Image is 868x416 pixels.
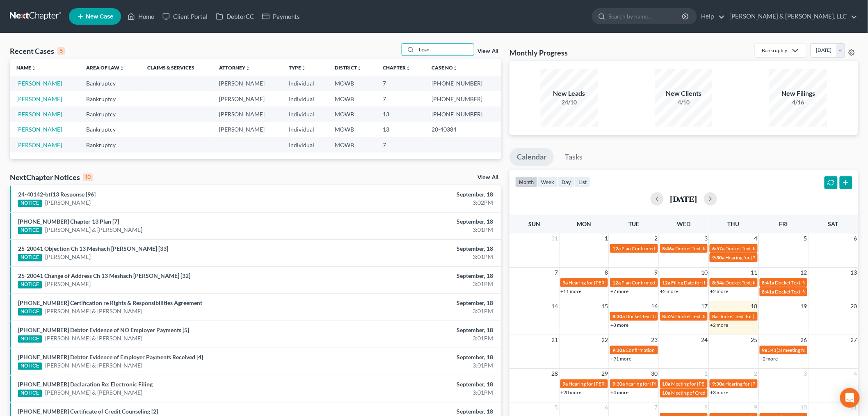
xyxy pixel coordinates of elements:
span: 9a [563,381,568,387]
div: Recent Cases [10,46,65,56]
span: 9:30a [712,381,724,387]
a: [PHONE_NUMBER] Certificate of Credit Counseling [2] [18,408,158,415]
a: +11 more [561,288,582,294]
span: Meeting of Creditors for [PERSON_NAME] [672,390,763,396]
td: 20-40384 [425,122,501,137]
div: 3:01PM [340,280,493,288]
span: 19 [800,301,808,311]
a: 24-40142-btf13 Response [96] [18,191,96,198]
span: 10 [700,268,708,277]
div: September, 18 [340,272,493,280]
div: Open Intercom Messenger [840,388,860,408]
span: 9a [563,280,568,286]
a: +91 more [610,356,631,362]
div: NOTICE [18,335,42,343]
div: NOTICE [18,227,42,234]
a: [PERSON_NAME] & [PERSON_NAME] [45,388,143,397]
h3: Monthly Progress [509,48,568,58]
div: 3:01PM [340,334,493,342]
i: unfold_more [453,66,458,71]
a: +2 more [710,322,728,328]
span: 12a [612,280,621,286]
div: 3:01PM [340,253,493,261]
span: 8 [704,402,708,412]
span: 6:57a [712,245,724,252]
td: MOWB [328,76,376,91]
span: 3 [803,369,808,379]
span: 5 [803,233,808,243]
a: +4 more [610,389,628,395]
span: Thu [728,220,740,227]
span: Sat [828,220,838,227]
span: Hearing for [PERSON_NAME] and [PERSON_NAME] [725,254,838,261]
div: NextChapter Notices [10,172,93,182]
div: 4/16 [770,98,827,106]
a: [PHONE_NUMBER] Debtor Evidence of Employer Payments Received [4] [18,354,203,361]
span: 15 [601,301,609,311]
span: 29 [601,369,609,379]
span: 3 [704,233,708,243]
a: Calendar [509,148,554,166]
td: [PERSON_NAME] [212,122,282,137]
span: Plan Confirmed for [PERSON_NAME] [621,245,702,252]
td: 13 [376,122,425,137]
div: New Filings [770,89,827,98]
span: 1 [604,233,609,243]
span: Hearing for [PERSON_NAME] [PERSON_NAME] [569,381,672,387]
span: Filing Date for [PERSON_NAME] [672,280,741,286]
a: Home [123,9,158,24]
div: 3:01PM [340,361,493,370]
div: September, 18 [340,353,493,361]
a: [PHONE_NUMBER] Certification re Rights & Responsibilities Agreement [18,299,202,306]
span: 9a [762,347,767,353]
a: [PHONE_NUMBER] Chapter 13 Plan [7] [18,218,119,225]
span: 7 [654,402,659,412]
div: NOTICE [18,254,42,261]
td: Bankruptcy [80,122,141,137]
div: September, 18 [340,380,493,388]
span: 7 [554,268,559,277]
h2: [DATE] [670,194,697,203]
td: Bankruptcy [80,76,141,91]
a: +7 more [610,288,628,294]
span: 17 [700,301,708,311]
div: New Clients [655,89,713,98]
span: Docket Text: for [PERSON_NAME] [676,245,749,252]
a: Client Portal [158,9,212,24]
div: Bankruptcy [762,47,787,54]
button: day [558,176,575,187]
a: [PHONE_NUMBER] Debtor Evidence of NO Employer Payments [5] [18,326,189,333]
span: 11 [750,268,758,277]
a: Attorneyunfold_more [219,65,250,71]
div: September, 18 [340,326,493,334]
a: Payments [258,9,304,24]
div: September, 18 [340,407,493,416]
span: Docket Text: for [PERSON_NAME] [676,313,749,319]
button: week [537,176,558,187]
span: Sun [528,220,540,227]
a: [PERSON_NAME] [45,280,91,288]
a: [PERSON_NAME] & [PERSON_NAME] [45,361,143,370]
span: 25 [750,335,758,345]
input: Search by name... [608,9,683,24]
span: Wed [677,220,690,227]
span: 10 [800,402,808,412]
span: Docket Text: for [PERSON_NAME] [775,280,849,286]
td: 7 [376,91,425,106]
th: Claims & Services [141,59,212,76]
span: Hearing for [PERSON_NAME] [PERSON_NAME] [569,280,672,286]
span: 8a [712,313,717,319]
i: unfold_more [301,66,306,71]
td: [PHONE_NUMBER] [425,76,501,91]
span: 1 [704,369,708,379]
span: 28 [551,369,559,379]
span: 2 [754,369,758,379]
a: View All [477,175,498,180]
div: 24/10 [541,98,598,106]
a: Case Nounfold_more [432,65,458,71]
a: +2 more [660,288,678,294]
span: 8:52a [662,313,675,319]
span: 31 [551,233,559,243]
span: Hearing for [PERSON_NAME] [725,381,789,387]
span: 12a [662,280,671,286]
